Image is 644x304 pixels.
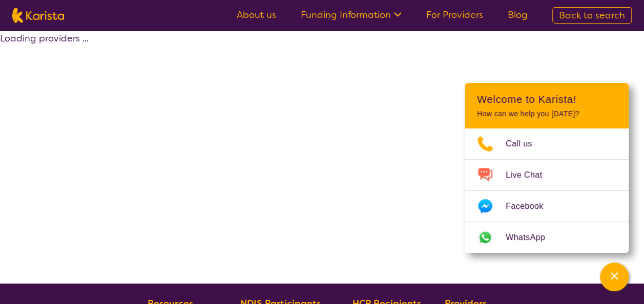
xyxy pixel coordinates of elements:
[465,83,629,253] div: Channel Menu
[559,9,625,21] span: Back to search
[506,167,554,183] span: Live Chat
[477,110,616,118] p: How can we help you [DATE]?
[12,8,64,23] img: Karista logo
[301,9,402,21] a: Funding Information
[465,222,629,253] a: Web link opens in a new tab.
[552,7,632,24] a: Back to search
[508,9,528,21] a: Blog
[506,230,557,245] span: WhatsApp
[477,93,616,105] h2: Welcome to Karista!
[506,199,555,214] span: Facebook
[600,263,629,291] button: Channel Menu
[237,9,276,21] a: About us
[465,128,629,253] ul: Choose channel
[506,136,545,151] span: Call us
[426,9,483,21] a: For Providers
